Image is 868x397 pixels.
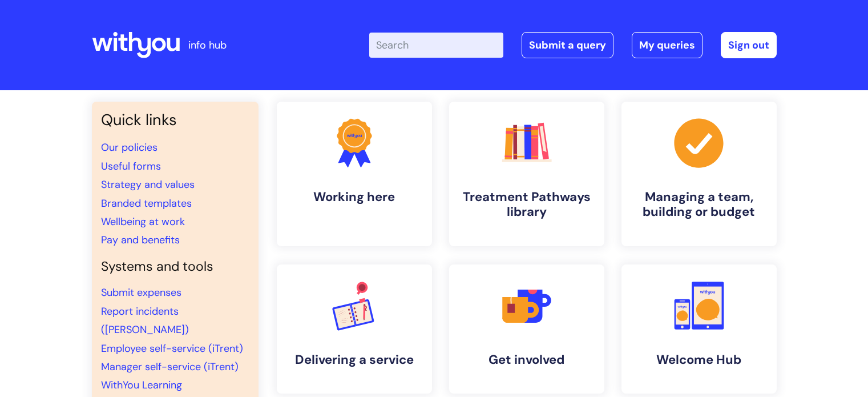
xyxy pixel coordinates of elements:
a: Branded templates [101,197,192,210]
h4: Welcome Hub [631,352,768,367]
div: | - [369,32,777,58]
h4: Treatment Pathways library [458,190,595,220]
a: Working here [277,102,432,246]
a: Report incidents ([PERSON_NAME]) [101,304,189,336]
a: Treatment Pathways library [449,102,604,246]
a: Pay and benefits [101,233,180,247]
a: Strategy and values [101,178,195,191]
a: Our policies [101,141,158,154]
a: Submit expenses [101,286,181,299]
a: My queries [632,32,703,58]
a: Delivering a service [277,264,432,394]
a: Sign out [721,32,777,58]
h4: Delivering a service [286,352,423,367]
a: Get involved [449,264,604,394]
h4: Working here [286,190,423,204]
a: Submit a query [522,32,613,58]
h4: Get involved [458,352,595,367]
h3: Quick links [101,111,249,129]
a: Wellbeing at work [101,215,185,228]
a: Employee self-service (iTrent) [101,342,243,355]
a: Welcome Hub [621,264,777,394]
a: Manager self-service (iTrent) [101,360,239,374]
h4: Systems and tools [101,259,249,275]
h4: Managing a team, building or budget [631,190,768,220]
input: Search [369,33,503,58]
a: WithYou Learning [101,378,182,392]
a: Useful forms [101,159,161,173]
a: Managing a team, building or budget [621,102,777,246]
p: info hub [188,36,227,54]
